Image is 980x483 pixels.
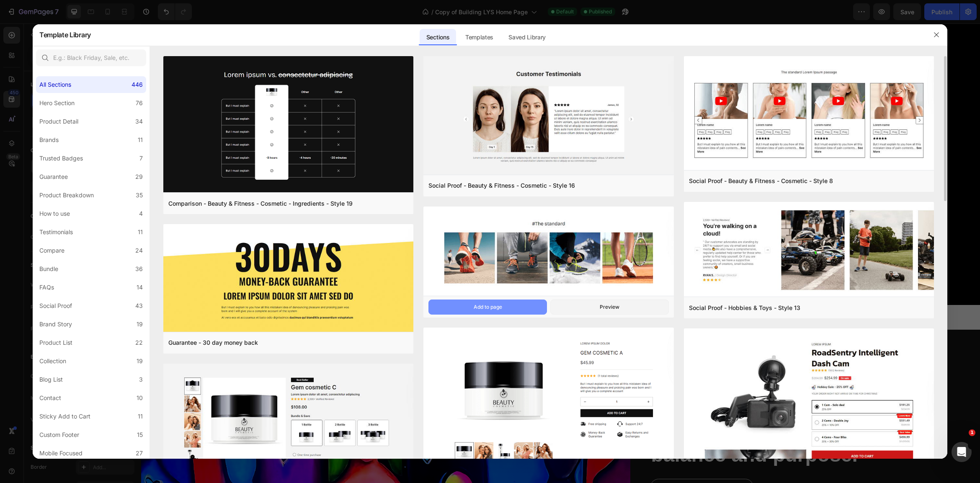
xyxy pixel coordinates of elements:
div: Hero Section [39,98,75,108]
div: Mobile Focused [39,448,83,458]
div: Social Proof - Beauty & Fitness - Cosmetic - Style 8 [689,176,833,186]
p: Soul - Aligned Experience [547,335,610,342]
div: Sections [420,29,456,46]
div: 19 [137,319,143,329]
img: sp16.png [423,56,673,176]
img: sp8.png [684,56,934,172]
img: sp13.png [684,202,934,299]
div: Custom Footer [39,430,79,440]
div: Brand Story [39,319,72,329]
div: 11 [138,411,143,421]
p: Live with clarity. Live with purpose. LIVE YOUR SOUL. [510,347,813,356]
div: 19 [137,356,143,366]
div: Add to page [474,303,502,311]
div: 11 [138,135,143,145]
div: Templates [459,29,500,46]
div: How to use [39,209,70,219]
iframe: Intercom live chat [952,442,972,462]
img: c19.png [163,56,413,194]
div: Product Detail [39,116,78,127]
div: Trusted Badges [39,153,83,163]
div: Social Proof - Hobbies & Toys - Style 13 [689,303,800,313]
div: Social Proof - Beauty & Fitness - Cosmetic - Style 16 [428,181,575,191]
div: Blog List [39,375,63,385]
div: Drop element here [402,49,447,55]
div: Testimonials [39,227,73,237]
div: 4 [139,209,143,219]
div: FAQs [39,282,54,292]
img: g30.png [163,224,413,333]
div: 15 [137,430,143,440]
div: Brands [39,135,59,145]
div: 22 [135,338,143,348]
div: 3 [139,375,143,385]
button: Add to page [428,300,547,315]
input: E.g.: Black Friday, Sale, etc. [36,49,146,66]
div: 34 [135,116,143,127]
div: 7 [139,153,143,163]
div: Sticky Add to Cart [39,411,90,421]
div: 29 [135,172,143,182]
div: Product List [39,338,72,348]
div: Compare [39,245,64,256]
div: 446 [132,80,143,90]
div: 43 [135,301,143,311]
div: 14 [137,282,143,292]
img: sp30.png [423,207,673,298]
div: Preview [600,303,619,311]
div: 10 [137,393,143,403]
div: Comparison - Beauty & Fitness - Cosmetic - Ingredients - Style 19 [168,199,353,209]
div: 11 [138,227,143,237]
h2: Template Library [39,24,91,46]
div: All Sections [39,80,71,90]
button: Preview [550,300,669,315]
div: 24 [135,245,143,256]
span: 1 [969,429,975,436]
div: 36 [135,264,143,274]
div: Collection [39,356,66,366]
div: Guarantee - 30 day money back [168,338,258,348]
div: Contact [39,393,61,403]
p: Spiritual Guidance [515,459,607,468]
div: 27 [136,448,143,458]
div: Guarantee [39,172,68,182]
h2: A soulfully curated experience that nutures authenticity, balance and purpose. [509,365,814,445]
div: Social Proof [39,301,72,311]
div: Bundle [39,264,58,274]
div: 76 [136,98,143,108]
div: Product Breakdown [39,190,94,200]
div: 35 [136,190,143,200]
div: Saved Library [502,29,552,46]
